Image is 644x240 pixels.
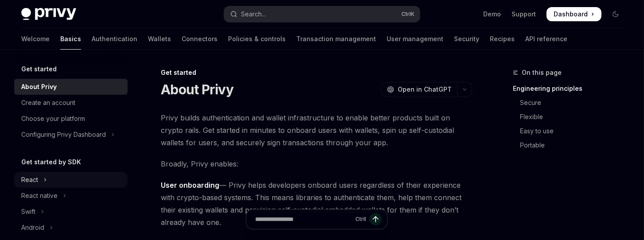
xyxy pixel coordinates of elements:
[21,113,85,124] div: Choose your platform
[14,111,128,127] a: Choose your platform
[21,157,81,167] h5: Get started by SDK
[161,112,472,149] span: Privy builds authentication and wallet infrastructure to enable better products built on crypto r...
[525,28,567,50] a: API reference
[483,10,501,19] a: Demo
[454,28,479,50] a: Security
[14,172,128,188] button: Toggle React section
[14,188,128,204] button: Toggle React native section
[490,28,515,50] a: Recipes
[296,28,376,50] a: Transaction management
[513,81,630,96] a: Engineering principles
[228,28,286,50] a: Policies & controls
[609,7,623,21] button: Toggle dark mode
[161,81,233,97] h1: About Privy
[513,110,630,124] a: Flexible
[255,209,352,229] input: Ask a question...
[241,9,266,19] div: Search...
[60,28,81,50] a: Basics
[381,82,457,97] button: Open in ChatGPT
[21,129,106,140] div: Configuring Privy Dashboard
[182,28,217,50] a: Connectors
[21,174,38,185] div: React
[161,179,472,228] span: — Privy helps developers onboard users regardless of their experience with crypto-based systems. ...
[14,79,128,95] a: About Privy
[21,8,76,20] img: dark logo
[21,81,57,92] div: About Privy
[21,206,35,217] div: Swift
[369,213,382,225] button: Send message
[522,67,562,78] span: On this page
[161,181,219,190] strong: User onboarding
[513,96,630,110] a: Secure
[92,28,137,50] a: Authentication
[14,204,128,220] button: Toggle Swift section
[554,10,588,19] span: Dashboard
[14,95,128,111] a: Create an account
[14,127,128,143] button: Toggle Configuring Privy Dashboard section
[161,68,472,77] div: Get started
[547,7,601,21] a: Dashboard
[387,28,443,50] a: User management
[21,28,50,50] a: Welcome
[512,10,536,19] a: Support
[398,85,452,94] span: Open in ChatGPT
[224,6,420,22] button: Open search
[513,138,630,152] a: Portable
[21,97,75,108] div: Create an account
[161,158,472,170] span: Broadly, Privy enables:
[148,28,171,50] a: Wallets
[21,222,44,233] div: Android
[21,64,57,74] h5: Get started
[14,220,128,236] button: Toggle Android section
[401,11,415,18] span: Ctrl K
[21,190,58,201] div: React native
[513,124,630,138] a: Easy to use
